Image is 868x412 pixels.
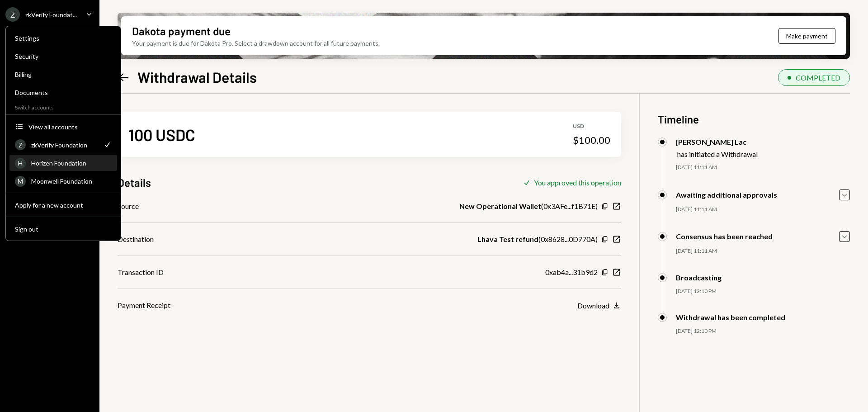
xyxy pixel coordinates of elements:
a: HHorizen Foundation [9,155,117,171]
div: Consensus has been reached [676,232,773,241]
button: View all accounts [9,119,117,135]
div: ( 0x3AFe...f1B71E ) [459,201,598,212]
div: You approved this operation [534,178,621,187]
div: Source [118,201,139,212]
button: Make payment [778,28,835,44]
div: Dakota payment due [132,24,231,38]
button: Apply for a new account [9,197,117,213]
h3: Details [118,175,151,190]
div: Z [5,7,20,22]
b: Lhava Test refund [477,234,538,245]
div: $100.00 [573,134,610,147]
div: zkVerify Foundat... [25,11,77,19]
h3: Timeline [658,112,850,127]
button: Download [577,301,621,311]
div: [DATE] 11:11 AM [676,164,850,171]
div: Sign out [15,225,112,233]
div: USD [573,123,610,130]
div: Security [15,52,112,60]
div: Transaction ID [118,267,164,278]
div: zkVerify Foundation [31,141,97,149]
div: Settings [15,34,112,42]
div: COMPLETED [796,73,840,82]
div: 100 USDC [128,124,195,145]
a: Security [9,48,117,64]
a: Billing [9,66,117,82]
div: Horizen Foundation [31,159,112,167]
div: Documents [15,89,112,96]
div: Withdrawal has been completed [676,313,785,322]
div: [DATE] 12:10 PM [676,327,850,335]
div: [DATE] 12:10 PM [676,288,850,295]
div: 0xab4a...31b9d2 [545,267,598,278]
a: MMoonwell Foundation [9,173,117,189]
div: ( 0x8628...0D770A ) [477,234,598,245]
div: Broadcasting [676,273,722,282]
div: Switch accounts [6,102,121,111]
div: Payment Receipt [118,300,170,311]
h1: Withdrawal Details [137,68,257,86]
a: Settings [9,30,117,46]
div: Download [577,301,609,310]
a: Documents [9,84,117,100]
div: M [15,176,26,187]
div: has initiated a Withdrawal [677,150,758,158]
div: Moonwell Foundation [31,177,112,185]
div: [DATE] 11:11 AM [676,247,850,255]
b: New Operational Wallet [459,201,541,212]
div: View all accounts [28,123,112,131]
div: [PERSON_NAME] Lac [676,137,758,146]
div: Z [15,139,26,150]
div: Destination [118,234,154,245]
div: Billing [15,71,112,78]
div: Your payment is due for Dakota Pro. Select a drawdown account for all future payments. [132,38,380,48]
button: Sign out [9,221,117,237]
div: [DATE] 11:11 AM [676,206,850,213]
div: Awaiting additional approvals [676,190,777,199]
div: Apply for a new account [15,201,112,209]
div: H [15,158,26,169]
